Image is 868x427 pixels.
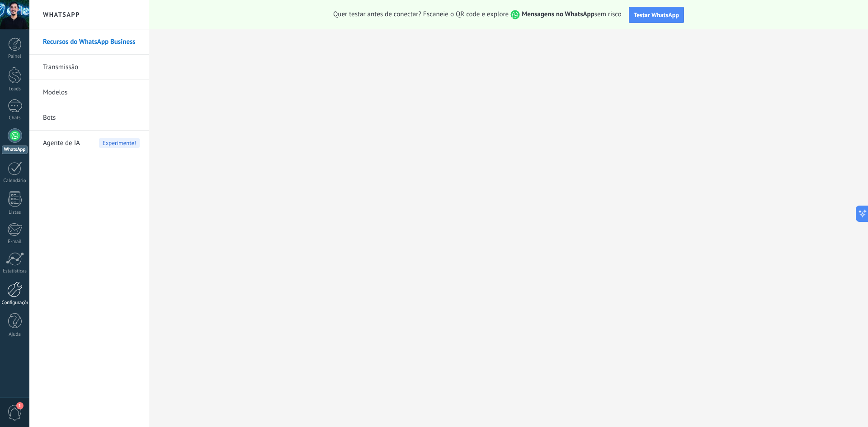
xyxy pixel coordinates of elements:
[29,29,149,55] li: Recursos do WhatsApp Business
[43,131,80,156] span: Agente de IA
[43,29,140,55] a: Recursos do WhatsApp Business
[29,55,149,80] li: Transmissão
[2,332,28,338] div: Ajuda
[634,11,679,19] span: Testar WhatsApp
[43,105,140,131] a: Bots
[2,178,28,184] div: Calendário
[629,7,684,23] button: Testar WhatsApp
[2,145,28,154] div: WhatsApp
[29,80,149,105] li: Modelos
[2,239,28,245] div: E-mail
[2,268,28,274] div: Estatísticas
[43,131,140,156] a: Agente de IA Experimente!
[43,55,140,80] a: Transmissão
[29,131,149,155] li: Agente de IA
[2,54,28,60] div: Painel
[43,80,140,105] a: Modelos
[29,105,149,131] li: Bots
[2,300,28,306] div: Configurações
[522,10,594,19] strong: Mensagens no WhatsApp
[2,210,28,216] div: Listas
[333,10,622,19] span: Quer testar antes de conectar? Escaneie o QR code e explore sem risco
[99,138,140,148] span: Experimente!
[2,86,28,92] div: Leads
[16,402,24,409] span: 1
[2,115,28,121] div: Chats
